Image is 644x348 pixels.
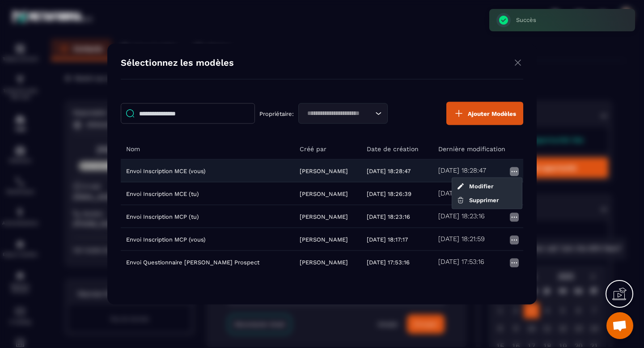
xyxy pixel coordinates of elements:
[121,205,294,228] td: Envoi Inscription MCP (tu)
[509,212,520,223] img: more icon
[513,57,523,68] img: close
[361,250,433,273] td: [DATE] 17:53:16
[438,166,486,175] h5: [DATE] 18:28:47
[469,196,499,204] p: Supprimer
[468,110,516,117] span: Ajouter Modèles
[469,182,493,191] p: Modifier
[509,166,520,177] img: more icon
[361,159,433,182] td: [DATE] 18:28:47
[298,103,388,124] div: Search for option
[121,139,294,160] th: Nom
[294,139,361,160] th: Créé par
[294,228,361,250] td: [PERSON_NAME]
[606,312,633,339] a: Ouvrir le chat
[361,228,433,250] td: [DATE] 18:17:17
[294,159,361,182] td: [PERSON_NAME]
[509,258,520,268] img: more icon
[457,182,465,191] img: edit.c29ff4bb.svg
[438,212,485,221] h5: [DATE] 18:23:16
[509,235,520,246] img: more icon
[259,110,294,117] p: Propriétaire:
[446,102,523,125] button: Ajouter Modèles
[438,235,485,244] h5: [DATE] 18:21:59
[453,108,464,119] img: plus
[294,250,361,273] td: [PERSON_NAME]
[121,228,294,250] td: Envoi Inscription MCP (vous)
[457,196,465,204] img: trash.b8ff75b1.svg
[304,109,373,119] input: Search for option
[361,205,433,228] td: [DATE] 18:23:16
[121,57,234,70] h4: Sélectionnez les modèles
[121,250,294,273] td: Envoi Questionnaire [PERSON_NAME] Prospect
[121,182,294,205] td: Envoi Inscription MCE (tu)
[121,159,294,182] td: Envoi Inscription MCE (vous)
[433,139,524,160] th: Dernière modification
[438,258,484,267] h5: [DATE] 17:53:16
[294,182,361,205] td: [PERSON_NAME]
[438,189,487,198] h5: [DATE] 18:26:39
[361,139,433,160] th: Date de création
[361,182,433,205] td: [DATE] 18:26:39
[294,205,361,228] td: [PERSON_NAME]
